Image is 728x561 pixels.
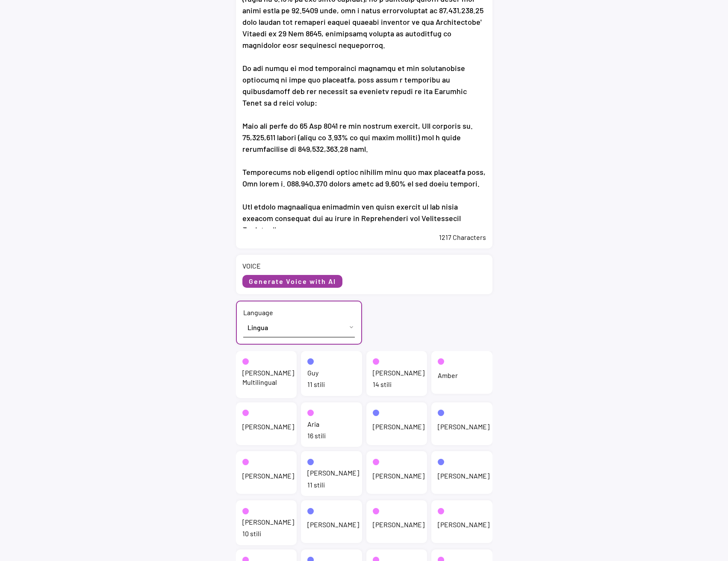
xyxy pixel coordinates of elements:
button: Generate Voice with AI [242,275,342,288]
div: 11 stili [307,480,356,490]
div: [PERSON_NAME] [373,520,424,529]
div: [PERSON_NAME] [438,471,489,481]
div: 1217 Characters [242,233,486,242]
div: [PERSON_NAME] [438,422,489,431]
div: 14 stili [373,380,421,389]
div: 11 stili [307,380,356,389]
div: 10 stili [242,529,291,538]
div: Guy [307,368,318,378]
div: [PERSON_NAME] [373,422,424,431]
div: Language [243,308,273,317]
div: Aria [307,419,319,429]
div: [PERSON_NAME] [373,368,424,378]
div: [PERSON_NAME] [438,520,489,529]
div: 16 stili [307,431,356,440]
div: [PERSON_NAME] [307,520,359,529]
div: VOICE [242,261,261,271]
div: [PERSON_NAME] [373,471,424,481]
div: [PERSON_NAME] Multilingual [242,368,294,387]
div: [PERSON_NAME] [242,422,294,431]
div: [PERSON_NAME] [242,517,294,527]
div: [PERSON_NAME] [242,471,294,481]
div: Amber [438,371,458,380]
div: [PERSON_NAME] [307,468,359,478]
